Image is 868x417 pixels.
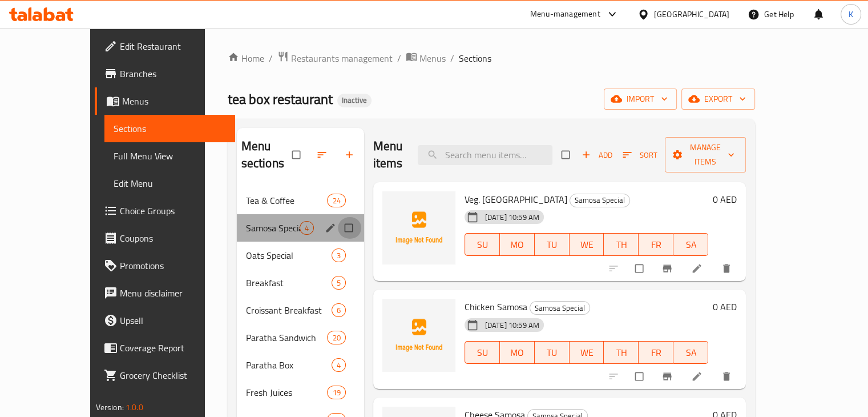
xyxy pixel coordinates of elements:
[122,94,226,108] span: Menus
[570,194,629,207] span: Samosa Special
[104,115,235,142] a: Sections
[328,387,345,398] span: 19
[246,221,300,235] span: Samosa Special
[114,177,226,190] span: Edit Menu
[481,212,544,223] span: [DATE] 10:59 AM
[237,269,364,296] div: Breakfast5
[95,33,235,60] a: Edit Restaurant
[691,92,746,106] span: export
[500,233,535,256] button: MO
[481,320,544,331] span: [DATE] 10:59 AM
[327,386,345,399] div: items
[608,236,634,253] span: TH
[237,187,364,214] div: Tea & Coffee24
[691,371,705,382] a: Edit menu item
[277,51,393,66] a: Restaurants management
[570,233,604,256] button: WE
[332,305,345,316] span: 6
[382,299,455,372] img: Chicken Samosa
[95,252,235,279] a: Promotions
[628,258,652,279] span: Select to update
[579,146,615,164] span: Add item
[713,191,737,207] h6: 0 AED
[504,344,530,361] span: MO
[328,195,345,206] span: 24
[246,358,332,372] span: Paratha Box
[120,286,226,300] span: Menu disclaimer
[418,145,552,165] input: search
[328,332,345,343] span: 20
[643,344,669,361] span: FR
[608,344,634,361] span: TH
[579,146,615,164] button: Add
[382,191,455,264] img: Veg. Samosa
[104,170,235,197] a: Edit Menu
[530,301,590,315] div: Samosa Special
[530,7,600,21] div: Menu-management
[459,51,491,65] span: Sections
[678,236,704,253] span: SA
[237,296,364,324] div: Croissant Breakfast6
[714,364,741,389] button: delete
[500,341,535,364] button: MO
[120,39,226,53] span: Edit Restaurant
[530,302,590,315] span: Samosa Special
[327,331,345,344] div: items
[237,379,364,406] div: Fresh Juices19
[95,307,235,334] a: Upsell
[120,204,226,218] span: Choice Groups
[300,223,313,234] span: 4
[126,400,143,415] span: 1.0.0
[337,95,372,105] span: Inactive
[269,51,273,65] li: /
[246,331,328,344] div: Paratha Sandwich
[228,51,756,66] nav: breadcrumb
[615,146,665,164] span: Sort items
[246,248,332,262] span: Oats Special
[678,344,704,361] span: SA
[535,233,570,256] button: TU
[228,86,333,112] span: tea box restaurant
[120,368,226,382] span: Grocery Checklist
[465,298,527,315] span: Chicken Samosa
[120,259,226,272] span: Promotions
[620,146,660,164] button: Sort
[237,324,364,351] div: Paratha Sandwich20
[681,89,755,110] button: export
[465,233,500,256] button: SU
[95,60,235,87] a: Branches
[604,233,639,256] button: TH
[655,364,682,389] button: Branch-specific-item
[332,248,346,262] div: items
[639,233,673,256] button: FR
[241,138,292,172] h2: Menu sections
[120,231,226,245] span: Coupons
[285,144,309,166] span: Select all sections
[604,341,639,364] button: TH
[291,51,393,65] span: Restaurants management
[246,276,332,290] span: Breakfast
[104,142,235,170] a: Full Menu View
[332,250,345,261] span: 3
[665,137,746,173] button: Manage items
[332,278,345,288] span: 5
[337,94,372,107] div: Inactive
[120,67,226,81] span: Branches
[504,236,530,253] span: MO
[450,51,454,65] li: /
[397,51,401,65] li: /
[246,194,328,207] span: Tea & Coffee
[332,303,346,317] div: items
[555,144,579,166] span: Select section
[332,276,346,290] div: items
[604,89,677,110] button: import
[237,351,364,379] div: Paratha Box4
[96,400,124,415] span: Version:
[95,334,235,362] a: Coverage Report
[323,220,340,235] button: edit
[849,8,853,21] span: K
[713,299,737,315] h6: 0 AED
